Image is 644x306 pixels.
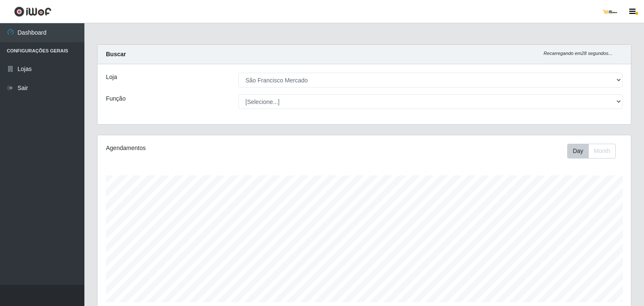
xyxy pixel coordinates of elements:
[106,51,126,57] strong: Buscar
[106,144,314,153] div: Agendamentos
[567,144,616,158] div: First group
[106,94,126,103] label: Função
[14,6,51,17] img: CoreUI Logo
[588,144,616,158] button: Month
[567,144,622,158] div: Toolbar with button groups
[544,51,612,56] i: Recarregando em 28 segundos...
[567,144,589,158] button: Day
[106,73,117,82] label: Loja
